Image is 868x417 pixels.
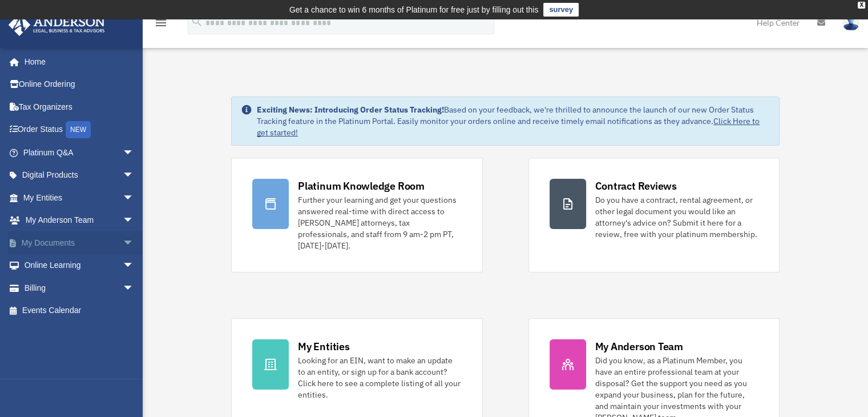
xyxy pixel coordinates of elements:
span: arrow_drop_down [123,209,146,232]
img: User Pic [842,14,859,31]
div: Contract Reviews [595,179,677,193]
a: Digital Productsarrow_drop_down [8,164,151,187]
a: menu [154,20,168,30]
a: Online Ordering [8,73,151,96]
a: Click Here to get started! [257,116,760,138]
span: arrow_drop_down [123,186,146,210]
a: Billingarrow_drop_down [8,276,151,299]
strong: Exciting News: Introducing Order Status Tracking! [257,105,444,115]
div: My Anderson Team [595,339,683,354]
a: My Anderson Teamarrow_drop_down [8,209,151,232]
a: Tax Organizers [8,95,151,118]
a: My Entitiesarrow_drop_down [8,186,151,209]
div: Platinum Knowledge Room [298,179,425,193]
div: My Entities [298,339,349,354]
i: search [191,15,203,28]
div: Do you have a contract, rental agreement, or other legal document you would like an attorney's ad... [595,194,758,240]
a: Order StatusNEW [8,118,151,142]
a: survey [543,3,579,17]
span: arrow_drop_down [123,164,146,187]
img: Anderson Advisors Platinum Portal [5,14,108,36]
span: arrow_drop_down [123,276,146,300]
div: Get a chance to win 6 months of Platinum for free just by filling out this [289,3,539,17]
div: close [858,2,865,9]
a: Platinum Knowledge Room Further your learning and get your questions answered real-time with dire... [231,158,482,272]
a: Platinum Q&Aarrow_drop_down [8,141,151,164]
a: Home [8,50,146,73]
a: Contract Reviews Do you have a contract, rental agreement, or other legal document you would like... [528,158,780,272]
div: Looking for an EIN, want to make an update to an entity, or sign up for a bank account? Click her... [298,355,461,400]
span: arrow_drop_down [123,254,146,278]
div: NEW [66,121,91,138]
a: Online Learningarrow_drop_down [8,254,151,277]
span: arrow_drop_down [123,231,146,255]
a: My Documentsarrow_drop_down [8,231,151,254]
span: arrow_drop_down [123,141,146,165]
div: Further your learning and get your questions answered real-time with direct access to [PERSON_NAM... [298,194,461,251]
i: menu [154,16,168,30]
a: Events Calendar [8,299,151,322]
div: Based on your feedback, we're thrilled to announce the launch of our new Order Status Tracking fe... [257,104,770,138]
